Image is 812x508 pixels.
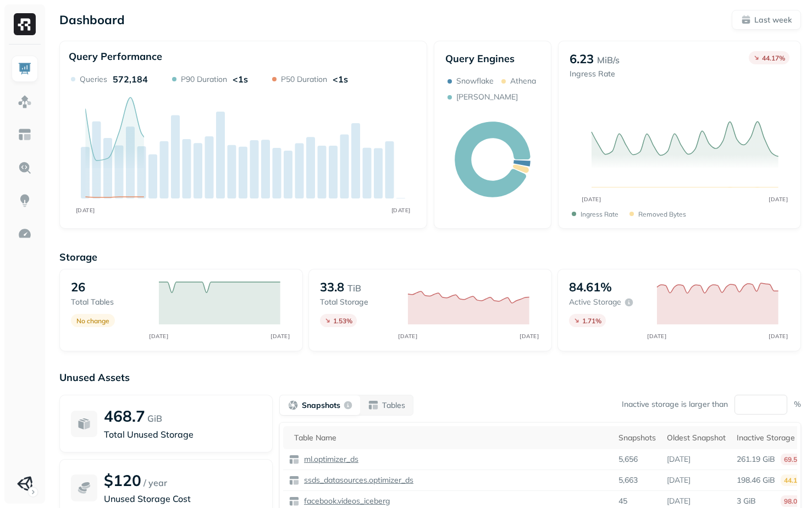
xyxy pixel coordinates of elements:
[113,74,148,85] p: 572,184
[618,433,656,443] div: Snapshots
[391,207,411,213] tspan: [DATE]
[181,74,227,85] p: P90 Duration
[582,196,601,202] tspan: [DATE]
[638,210,686,218] p: Removed bytes
[281,74,327,85] p: P50 Duration
[569,279,612,295] p: 84.61%
[18,161,32,175] img: Query Explorer
[754,15,792,25] p: Last week
[399,333,418,339] tspan: [DATE]
[737,475,775,485] p: 198.46 GiB
[80,74,107,85] p: Queries
[618,496,627,506] p: 45
[104,406,145,426] p: 468.7
[18,95,32,109] img: Assets
[520,333,539,339] tspan: [DATE]
[737,454,775,465] p: 261.19 GiB
[737,496,756,506] p: 3 GiB
[618,475,638,485] p: 5,663
[302,454,358,465] p: ml.optimizer_ds
[320,279,344,295] p: 33.8
[104,492,261,505] p: Unused Storage Cost
[570,51,594,67] p: 6.23
[762,54,785,62] p: 44.17 %
[104,471,141,490] p: $120
[300,454,358,465] a: ml.optimizer_ds
[302,400,340,411] p: Snapshots
[582,317,601,325] p: 1.71 %
[445,52,540,65] p: Query Engines
[794,399,801,410] p: %
[18,128,32,142] img: Asset Explorer
[333,317,352,325] p: 1.53 %
[289,454,300,465] img: table
[59,251,801,263] p: Storage
[597,53,620,67] p: MiB/s
[737,433,795,443] p: Inactive Storage
[300,496,390,506] a: facebook.videos_iceberg
[732,10,801,30] button: Last week
[17,476,32,492] img: Unity
[333,74,348,85] p: <1s
[510,76,536,86] p: Athena
[569,297,621,307] p: Active storage
[271,333,290,339] tspan: [DATE]
[302,475,413,485] p: ssds_datasources.optimizer_ds
[233,74,248,85] p: <1s
[59,12,125,27] p: Dashboard
[69,50,162,63] p: Query Performance
[769,333,788,339] tspan: [DATE]
[618,454,638,465] p: 5,656
[781,474,810,486] p: 44.19%
[781,495,810,507] p: 98.09%
[147,412,162,425] p: GiB
[18,227,32,241] img: Optimization
[71,297,148,307] p: Total tables
[667,496,691,506] p: [DATE]
[14,13,36,35] img: Ryft
[59,371,801,384] p: Unused Assets
[581,210,618,218] p: Ingress Rate
[382,400,405,411] p: Tables
[769,196,788,202] tspan: [DATE]
[289,496,300,507] img: table
[648,333,667,339] tspan: [DATE]
[347,281,361,295] p: TiB
[300,475,413,485] a: ssds_datasources.optimizer_ds
[76,317,109,325] p: No change
[18,194,32,208] img: Insights
[289,475,300,486] img: table
[71,279,85,295] p: 26
[320,297,397,307] p: Total storage
[104,428,261,441] p: Total Unused Storage
[302,496,390,506] p: facebook.videos_iceberg
[294,433,607,443] div: Table Name
[570,69,620,79] p: Ingress Rate
[143,476,167,489] p: / year
[456,76,494,86] p: Snowflake
[667,433,726,443] div: Oldest Snapshot
[18,62,32,76] img: Dashboard
[667,475,691,485] p: [DATE]
[76,207,95,213] tspan: [DATE]
[781,454,810,465] p: 69.52%
[667,454,691,465] p: [DATE]
[622,399,728,410] p: Inactive storage is larger than
[150,333,169,339] tspan: [DATE]
[456,92,518,102] p: [PERSON_NAME]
